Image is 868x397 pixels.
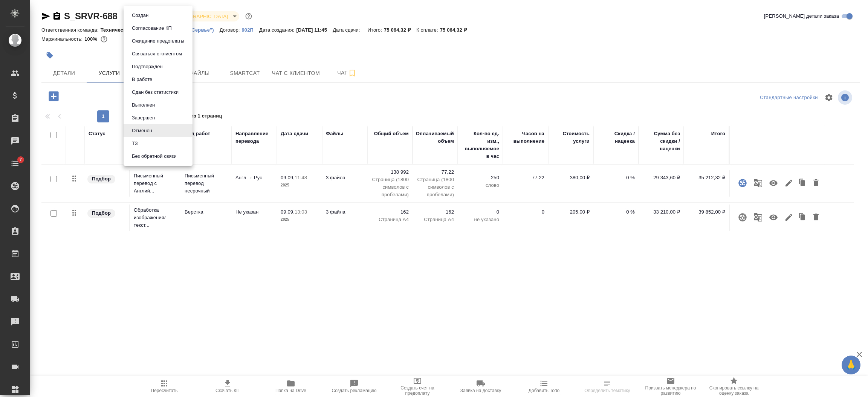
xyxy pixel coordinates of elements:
button: Отменен [130,127,154,135]
button: Сдан без статистики [130,88,181,96]
button: Выполнен [130,101,157,109]
button: Создан [130,11,151,20]
button: Связаться с клиентом [130,50,184,58]
button: Без обратной связи [130,152,179,160]
button: Согласование КП [130,24,174,32]
button: ТЗ [130,139,140,148]
button: В работе [130,75,154,84]
button: Ожидание предоплаты [130,37,186,45]
button: Подтвержден [130,63,165,71]
button: Завершен [130,114,157,122]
